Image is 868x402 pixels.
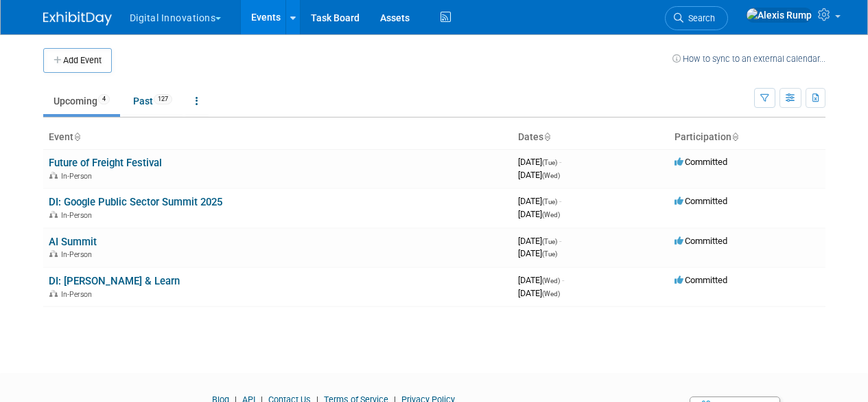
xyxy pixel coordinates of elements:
span: (Tue) [542,159,557,166]
span: [DATE] [518,248,557,258]
span: 127 [154,94,172,104]
a: Sort by Event Name [73,131,80,142]
span: In-Person [61,250,96,259]
span: Search [683,13,715,23]
img: Alexis Rump [746,8,812,23]
a: How to sync to an external calendar... [672,54,825,64]
span: Committed [675,196,727,206]
span: (Wed) [542,290,560,298]
img: In-Person Event [49,172,58,179]
th: Event [43,126,513,149]
th: Participation [669,126,825,149]
img: ExhibitDay [43,12,112,25]
span: Committed [675,157,727,167]
button: Add Event [43,48,112,73]
span: - [562,275,564,285]
span: - [559,236,561,246]
span: [DATE] [518,157,561,167]
a: Search [665,6,728,30]
img: In-Person Event [49,250,58,257]
span: Committed [675,275,727,285]
a: Sort by Start Date [543,131,550,142]
span: - [559,157,561,167]
a: AI Summit [49,236,97,248]
span: (Tue) [542,238,557,245]
span: [DATE] [518,209,560,219]
img: In-Person Event [49,211,58,218]
span: Committed [675,236,727,246]
a: Past127 [123,88,183,114]
a: Sort by Participation Type [731,131,738,142]
span: (Tue) [542,198,557,205]
span: (Wed) [542,211,560,219]
span: [DATE] [518,196,561,206]
span: In-Person [61,211,96,220]
span: In-Person [61,290,96,299]
span: In-Person [61,172,96,181]
a: Upcoming4 [43,88,120,114]
span: (Wed) [542,172,560,179]
span: [DATE] [518,288,560,298]
img: In-Person Event [49,290,58,297]
span: - [559,196,561,206]
span: (Wed) [542,277,560,284]
span: (Tue) [542,250,557,258]
th: Dates [513,126,669,149]
a: DI: [PERSON_NAME] & Learn [49,275,180,287]
a: DI: Google Public Sector Summit 2025 [49,196,222,208]
span: 4 [98,94,110,104]
span: [DATE] [518,170,560,180]
span: [DATE] [518,275,564,285]
span: [DATE] [518,236,561,246]
a: Future of Freight Festival [49,157,162,169]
